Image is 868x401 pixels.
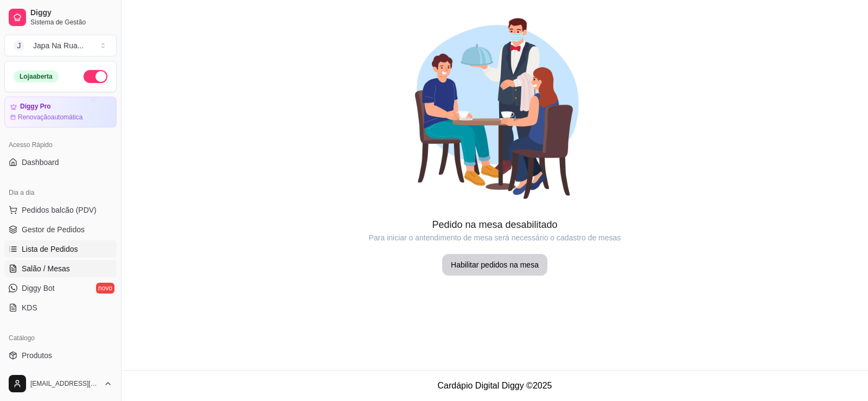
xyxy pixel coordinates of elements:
span: Lista de Pedidos [22,244,78,254]
div: Japa Na Rua ... [33,40,84,51]
a: Diggy Botnovo [4,279,117,297]
button: Pedidos balcão (PDV) [4,201,117,219]
a: Gestor de Pedidos [4,221,117,238]
article: Pedido na mesa desabilitado [122,217,868,232]
button: Alterar Status [84,70,107,83]
a: Produtos [4,347,117,364]
article: Para iniciar o antendimento de mesa será necessário o cadastro de mesas [122,232,868,243]
a: KDS [4,299,117,316]
span: Dashboard [22,157,59,168]
div: Loja aberta [14,71,59,82]
span: Gestor de Pedidos [22,224,85,235]
article: Renovação automática [18,113,82,122]
span: KDS [22,302,37,313]
button: [EMAIL_ADDRESS][DOMAIN_NAME] [4,371,117,397]
a: DiggySistema de Gestão [4,4,117,30]
a: Dashboard [4,154,117,171]
button: Habilitar pedidos na mesa [442,254,547,276]
div: Dia a dia [4,184,117,201]
span: Diggy Bot [22,283,55,294]
a: Diggy ProRenovaçãoautomática [4,97,117,128]
span: Diggy [30,8,112,18]
span: Produtos [22,350,52,361]
footer: Cardápio Digital Diggy © 2025 [122,370,868,401]
span: Pedidos balcão (PDV) [22,205,97,215]
span: J [14,40,24,51]
a: Salão / Mesas [4,260,117,277]
div: Acesso Rápido [4,136,117,154]
button: Select a team [4,35,117,56]
a: Lista de Pedidos [4,240,117,258]
article: Diggy Pro [20,103,51,111]
span: Sistema de Gestão [30,18,112,27]
span: [EMAIL_ADDRESS][DOMAIN_NAME] [30,379,99,388]
div: Catálogo [4,329,117,347]
span: Salão / Mesas [22,263,70,274]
